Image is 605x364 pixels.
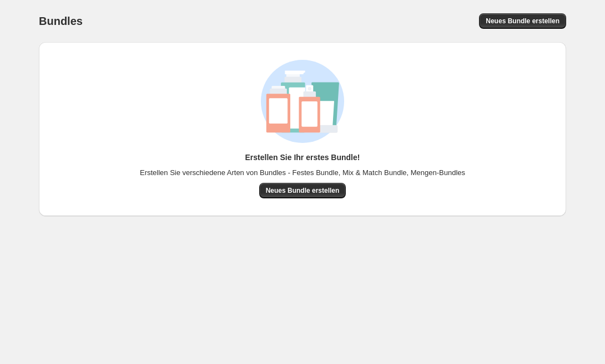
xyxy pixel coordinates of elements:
[259,183,346,198] button: Neues Bundle erstellen
[245,152,360,163] h3: Erstellen Sie Ihr erstes Bundle!
[486,17,559,25] span: Neues Bundle erstellen
[266,186,340,195] span: Neues Bundle erstellen
[140,167,465,178] span: Erstellen Sie verschiedene Arten von Bundles - Festes Bundle, Mix & Match Bundle, Mengen-Bundles
[39,14,83,28] h1: Bundles
[479,13,566,29] button: Neues Bundle erstellen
